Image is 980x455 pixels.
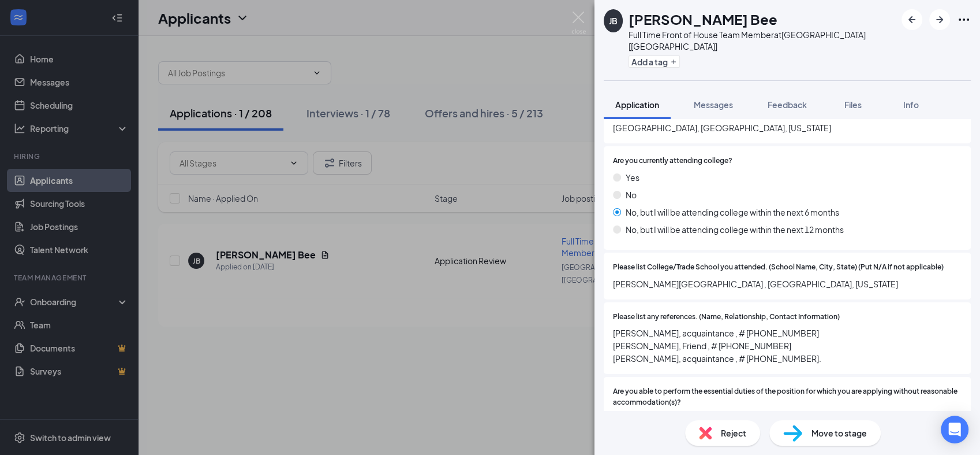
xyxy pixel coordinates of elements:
span: Info [903,99,919,110]
div: Full Time Front of House Team Member at [GEOGRAPHIC_DATA] [[GEOGRAPHIC_DATA]] [629,29,896,52]
span: Files [844,99,862,110]
span: No, but I will be attending college within the next 6 months [626,206,839,219]
span: [PERSON_NAME], acquaintance , # [PHONE_NUMBER] [PERSON_NAME], Friend , # [PHONE_NUMBER] [PERSON_N... [613,327,962,365]
div: Open Intercom Messenger [941,416,968,443]
span: Feedback [768,99,807,110]
button: ArrowRight [929,9,950,30]
span: No, but I will be attending college within the next 12 months [626,223,844,236]
span: [GEOGRAPHIC_DATA], [GEOGRAPHIC_DATA], [US_STATE] [613,121,962,134]
svg: ArrowLeftNew [905,13,919,27]
span: Messages [694,99,733,110]
span: Yes [626,171,639,184]
span: Please list any references. (Name, Relationship, Contact Information) [613,312,840,323]
span: No [626,188,637,201]
span: Application [615,99,659,110]
span: Please list College/Trade School you attended. (School Name, City, State) (Put N/A if not applica... [613,262,944,273]
button: ArrowLeftNew [902,9,922,30]
svg: Plus [670,58,677,65]
svg: ArrowRight [933,13,947,27]
span: [PERSON_NAME][GEOGRAPHIC_DATA] , [GEOGRAPHIC_DATA], [US_STATE] [613,278,962,290]
span: Are you currently attending college? [613,156,732,167]
h1: [PERSON_NAME] Bee [629,9,777,29]
span: Move to stage [811,427,867,439]
span: Reject [721,427,746,439]
button: PlusAdd a tag [629,56,680,68]
div: JB [609,15,618,27]
svg: Ellipses [957,13,971,27]
span: Are you able to perform the essential duties of the position for which you are applying without r... [613,386,962,408]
